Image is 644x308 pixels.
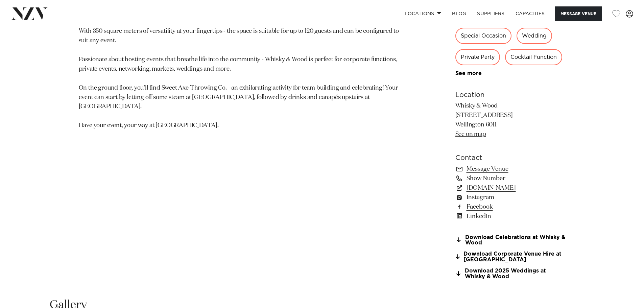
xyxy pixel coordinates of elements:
[517,28,552,44] div: Wedding
[455,174,566,183] a: Show Number
[455,212,566,221] a: LinkedIn
[455,131,486,137] a: See on map
[79,17,407,131] p: Located in [GEOGRAPHIC_DATA]’s capital city, [GEOGRAPHIC_DATA] provides an inclusive and accessib...
[455,235,566,246] a: Download Celebrations at Whisky & Wood
[455,28,511,44] div: Special Occasion
[11,7,48,20] img: nzv-logo.png
[455,49,500,65] div: Private Party
[455,268,566,280] a: Download 2025 Weddings at Whisky & Wood
[455,251,566,263] a: Download Corporate Venue Hire at [GEOGRAPHIC_DATA]
[455,202,566,212] a: Facebook
[510,6,550,21] a: Capacities
[455,193,566,202] a: Instagram
[455,164,566,174] a: Message Venue
[455,153,566,163] h6: Contact
[399,6,447,21] a: Locations
[455,101,566,139] p: Whisky & Wood [STREET_ADDRESS] Wellington 6011
[455,90,566,100] h6: Location
[447,6,472,21] a: BLOG
[472,6,510,21] a: SUPPLIERS
[505,49,562,65] div: Cocktail Function
[555,6,602,21] button: Message Venue
[455,183,566,193] a: [DOMAIN_NAME]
